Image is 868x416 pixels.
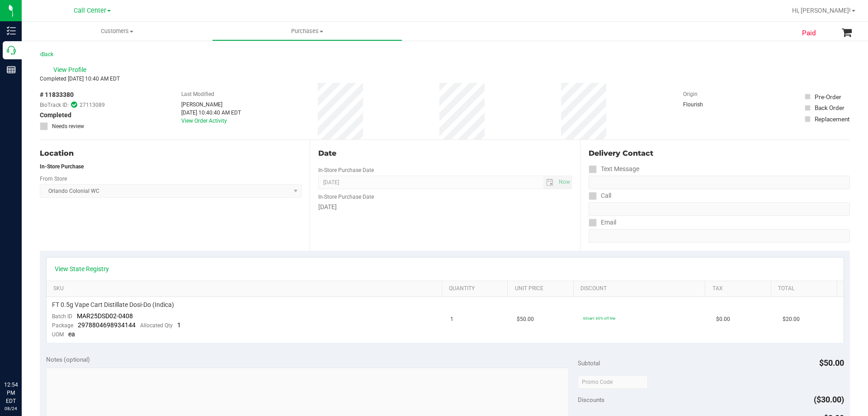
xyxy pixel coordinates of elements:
[815,92,841,101] div: Pre-Order
[589,148,850,159] div: Delivery Contact
[778,285,833,292] a: Total
[46,356,90,363] span: Notes (optional)
[578,392,604,408] span: Discounts
[318,148,571,159] div: Date
[580,285,702,292] a: Discount
[52,331,64,338] span: UOM
[589,216,616,229] label: Email
[212,27,402,35] span: Purchases
[716,315,730,324] span: $0.00
[449,285,504,292] a: Quantity
[583,316,615,320] span: 60cart: 60% off line
[52,313,72,320] span: Batch ID
[450,315,453,324] span: 1
[819,358,844,368] span: $50.00
[52,322,73,329] span: Package
[815,103,844,112] div: Back Order
[589,189,611,202] label: Call
[53,285,438,292] a: SKU
[40,90,74,100] span: # 11833380
[589,202,850,216] input: Format: (999) 999-9999
[783,315,800,324] span: $20.00
[815,115,849,124] div: Replacement
[589,163,639,176] label: Text Message
[4,381,18,405] p: 12:54 PM EDT
[802,28,816,38] span: Paid
[78,321,136,329] span: 2978804698934144
[212,22,402,41] a: Purchases
[68,330,75,338] span: ea
[181,118,227,124] a: View Order Activity
[181,90,214,98] label: Last Modified
[589,176,850,189] input: Format: (999) 999-9999
[74,7,106,14] span: Call Center
[40,51,53,57] a: Back
[53,65,90,75] span: View Profile
[40,76,120,82] span: Completed [DATE] 10:40 AM EDT
[7,65,16,74] inline-svg: Reports
[814,395,844,404] span: ($30.00)
[181,109,241,117] div: [DATE] 10:40:40 AM EDT
[22,27,212,35] span: Customers
[7,26,16,35] inline-svg: Inventory
[792,7,851,14] span: Hi, [PERSON_NAME]!
[318,166,374,174] label: In-Store Purchase Date
[515,285,570,292] a: Unit Price
[80,101,105,109] span: 27113089
[9,344,36,371] iframe: Resource center
[40,175,67,183] label: From Store
[7,46,16,55] inline-svg: Call Center
[181,100,241,109] div: [PERSON_NAME]
[4,405,18,412] p: 08/24
[77,312,133,320] span: MAR25DSD02-0408
[52,122,84,130] span: Needs review
[517,315,534,324] span: $50.00
[318,193,374,201] label: In-Store Purchase Date
[22,22,212,41] a: Customers
[578,359,600,367] span: Subtotal
[140,322,173,329] span: Allocated Qty
[578,375,648,389] input: Promo Code
[52,301,174,309] span: FT 0.5g Vape Cart Distillate Dosi-Do (Indica)
[683,90,698,98] label: Origin
[683,100,728,109] div: Flourish
[318,202,571,212] div: [DATE]
[177,321,181,329] span: 1
[40,110,71,120] span: Completed
[55,264,109,273] a: View State Registry
[40,163,84,170] strong: In-Store Purchase
[40,101,69,109] span: BioTrack ID:
[40,148,302,159] div: Location
[712,285,768,292] a: Tax
[71,100,77,109] span: In Sync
